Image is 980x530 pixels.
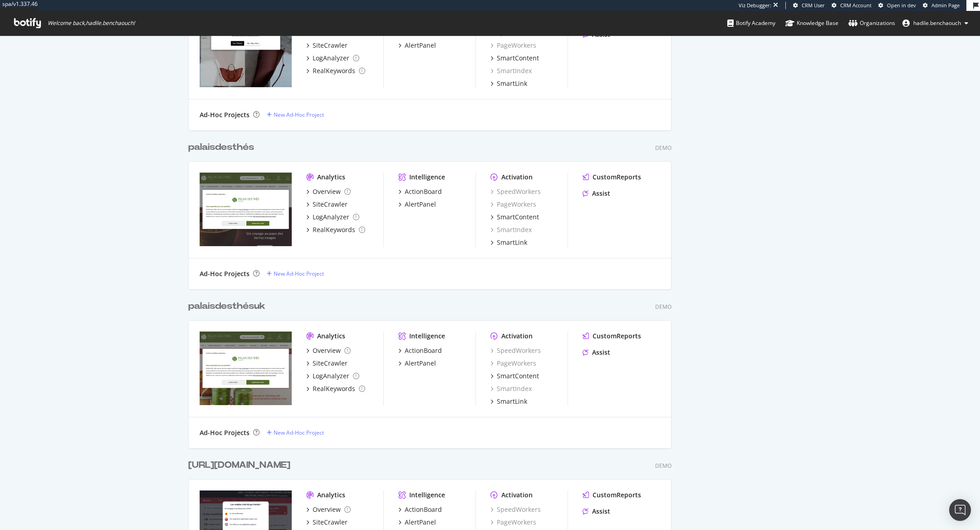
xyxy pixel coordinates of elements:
a: RealKeywords [306,66,365,75]
a: CRM Account [832,2,872,9]
div: Ad-Hoc Projects [200,110,250,119]
div: Ad-Hoc Projects [200,269,250,278]
div: New Ad-Hoc Project [274,111,324,119]
div: Assist [592,348,610,357]
div: [URL][DOMAIN_NAME] [188,459,290,472]
div: Overview [313,187,341,196]
div: AlertPanel [405,41,436,50]
div: ActionBoard [405,505,442,514]
div: Demo [655,462,671,470]
div: Analytics [317,490,345,500]
a: AlertPanel [398,359,436,368]
div: RealKeywords [313,66,355,75]
a: LogAnalyzer [306,213,359,222]
a: New Ad-Hoc Project [267,270,324,277]
div: SmartContent [497,54,539,63]
a: SmartLink [490,238,527,247]
div: Assist [592,507,610,516]
div: AlertPanel [405,200,436,209]
a: PageWorkers [490,359,536,368]
div: Organizations [848,19,895,28]
a: Knowledge Base [785,11,838,35]
div: Demo [655,144,671,152]
span: CRM Account [840,2,872,9]
a: SmartIndex [490,225,532,234]
span: hadile.benchaouch [913,19,961,27]
img: palaisdesthés [200,173,292,246]
div: Overview [313,346,341,355]
a: SmartIndex [490,66,532,75]
span: Admin Page [931,2,960,9]
div: Assist [592,189,610,198]
a: Overview [306,505,351,514]
div: New Ad-Hoc Project [274,429,324,436]
div: SmartContent [497,371,539,381]
div: SmartContent [497,213,539,222]
div: Activation [501,332,533,341]
a: SpeedWorkers [490,187,541,196]
a: palaisdesthésuk [188,300,269,313]
a: Overview [306,187,351,196]
div: Intelligence [409,490,445,500]
span: Welcome back, hadile.benchaouch ! [48,20,135,27]
a: SiteCrawler [306,200,348,209]
a: AlertPanel [398,41,436,50]
div: LogAnalyzer [313,213,349,222]
a: Organizations [848,11,895,35]
a: CustomReports [583,490,641,500]
a: LogAnalyzer [306,371,359,381]
a: Admin Page [923,2,960,9]
div: AlertPanel [405,359,436,368]
a: SmartIndex [490,384,532,393]
div: Demo [655,303,671,311]
a: SmartContent [490,54,539,63]
div: RealKeywords [313,384,355,393]
div: SiteCrawler [313,200,348,209]
div: SmartLink [497,238,527,247]
div: Knowledge Base [785,19,838,28]
span: Open in dev [887,2,916,9]
div: Open Intercom Messenger [949,499,971,521]
div: Analytics [317,332,345,341]
div: CustomReports [593,332,641,341]
a: ActionBoard [398,505,442,514]
a: Open in dev [878,2,916,9]
a: Overview [306,346,351,355]
a: [URL][DOMAIN_NAME] [188,459,294,472]
a: SiteCrawler [306,359,348,368]
div: ActionBoard [405,187,442,196]
div: Botify Academy [727,19,775,28]
div: SmartLink [497,79,527,88]
a: SpeedWorkers [490,505,541,514]
a: SiteCrawler [306,518,348,527]
a: LogAnalyzer [306,54,359,63]
div: SiteCrawler [313,359,348,368]
div: Activation [501,490,533,500]
div: PageWorkers [490,200,536,209]
a: CRM User [793,2,825,9]
a: PageWorkers [490,518,536,527]
span: CRM User [802,2,825,9]
div: CustomReports [593,490,641,500]
a: SmartContent [490,213,539,222]
a: RealKeywords [306,384,365,393]
div: palaisdesthés [188,141,254,154]
a: SpeedWorkers [490,346,541,355]
div: Intelligence [409,173,445,182]
div: SiteCrawler [313,518,348,527]
a: SmartLink [490,79,527,88]
div: Intelligence [409,332,445,341]
a: New Ad-Hoc Project [267,111,324,119]
a: RealKeywords [306,225,365,234]
div: Overview [313,505,341,514]
a: PageWorkers [490,41,536,50]
div: LogAnalyzer [313,371,349,381]
a: AlertPanel [398,518,436,527]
